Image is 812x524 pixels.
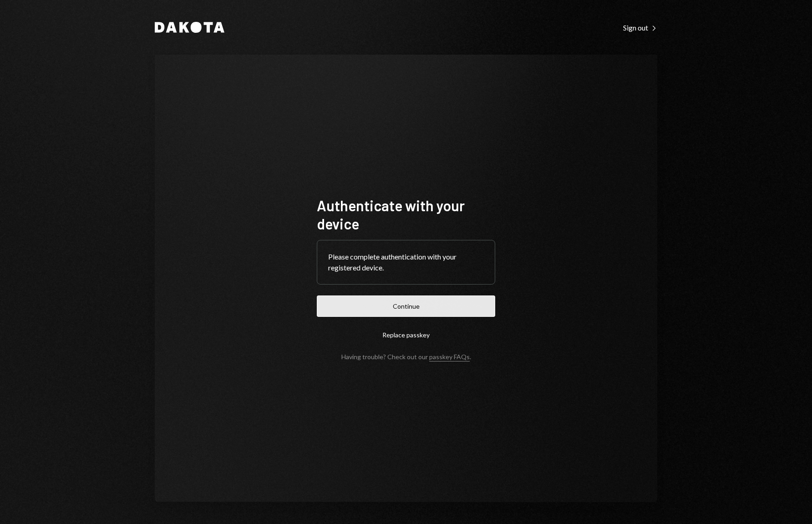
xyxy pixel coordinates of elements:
[317,324,495,346] button: Replace passkey
[317,295,495,317] button: Continue
[429,353,470,361] a: passkey FAQs
[341,353,471,361] div: Having trouble? Check out our .
[317,196,495,233] h1: Authenticate with your device
[623,23,657,32] div: Sign out
[623,22,657,32] a: Sign out
[328,251,484,273] div: Please complete authentication with your registered device.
